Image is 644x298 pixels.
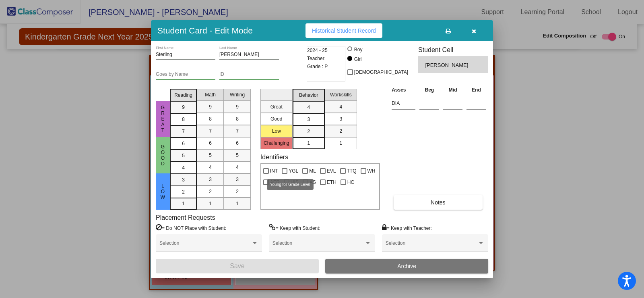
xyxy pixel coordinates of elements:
span: 2 [307,128,310,135]
th: Mid [441,85,464,94]
span: EVL [327,166,336,176]
span: 8 [236,115,239,123]
span: [DEMOGRAPHIC_DATA] [354,67,408,77]
span: 4 [307,104,310,111]
span: 6 [236,140,239,147]
span: Good [159,144,167,167]
span: 3 [236,176,239,183]
button: Historical Student Record [305,23,382,38]
span: INT [270,166,278,176]
span: 8 [209,115,212,123]
th: Asses [390,85,417,94]
span: 1 [182,200,185,207]
h3: Student Card - Edit Mode [157,25,253,35]
span: 7 [182,128,185,135]
button: Save [156,259,319,273]
label: = Keep with Teacher: [382,224,432,232]
span: 5 [182,152,185,159]
span: Behavior [299,92,318,99]
span: Historical Student Record [312,27,376,34]
span: YGL [289,166,298,176]
span: 6 [209,140,212,147]
span: Save [230,263,244,269]
span: Teacher: [307,54,326,63]
span: 1 [307,140,310,147]
span: 7 [236,127,239,135]
div: Boy [354,46,363,53]
input: assessment [392,97,415,109]
span: HIS [291,177,299,187]
span: Notes [431,199,446,206]
span: 9 [236,103,239,110]
span: Math [205,91,216,98]
button: Archive [325,259,488,273]
span: Archive [397,263,416,269]
input: goes by name [156,72,215,77]
span: 1 [236,200,239,207]
span: Workskills [330,91,352,98]
span: TTQ [347,166,357,176]
span: 2 [236,188,239,195]
span: Low [159,183,167,200]
label: = Do NOT Place with Student: [156,224,226,232]
span: 4 [182,164,185,171]
span: 4 [339,103,342,110]
div: Girl [354,56,362,63]
span: 4 [209,164,212,171]
span: HC [347,177,354,187]
span: [PERSON_NAME] [425,61,470,69]
span: 6 [182,140,185,147]
span: AS [310,177,316,187]
span: 2024 - 25 [307,46,328,54]
th: End [464,85,488,94]
span: 3 [209,176,212,183]
span: 1 [339,140,342,147]
span: 4 [236,164,239,171]
span: Writing [230,91,245,98]
label: Placement Requests [156,214,215,221]
h3: Student Cell [418,46,488,54]
span: AFR [270,177,280,187]
span: 3 [339,115,342,123]
span: 3 [182,176,185,183]
span: 2 [182,188,185,196]
span: ETH [327,177,336,187]
span: 3 [307,116,310,123]
span: Great [159,105,167,133]
label: Identifiers [260,153,288,161]
span: 2 [339,127,342,135]
span: 7 [209,127,212,135]
button: Notes [394,195,482,210]
span: Reading [174,92,192,99]
span: 5 [209,152,212,159]
span: Grade : P [307,63,328,71]
span: 2 [209,188,212,195]
span: WH [367,166,376,176]
label: = Keep with Student: [269,224,320,232]
span: 9 [182,104,185,111]
span: 9 [209,103,212,110]
span: 1 [209,200,212,207]
span: 5 [236,152,239,159]
th: Beg [417,85,441,94]
span: 8 [182,116,185,123]
span: ML [309,166,316,176]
